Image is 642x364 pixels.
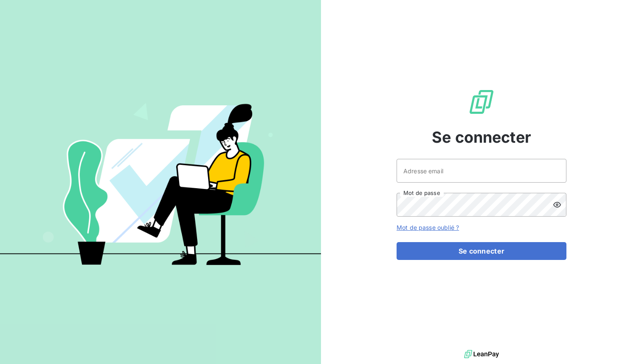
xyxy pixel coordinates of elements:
[397,159,566,183] input: placeholder
[397,242,566,260] button: Se connecter
[464,348,499,361] img: logo
[432,126,531,149] span: Se connecter
[397,224,459,231] a: Mot de passe oublié ?
[468,88,495,116] img: Logo LeanPay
